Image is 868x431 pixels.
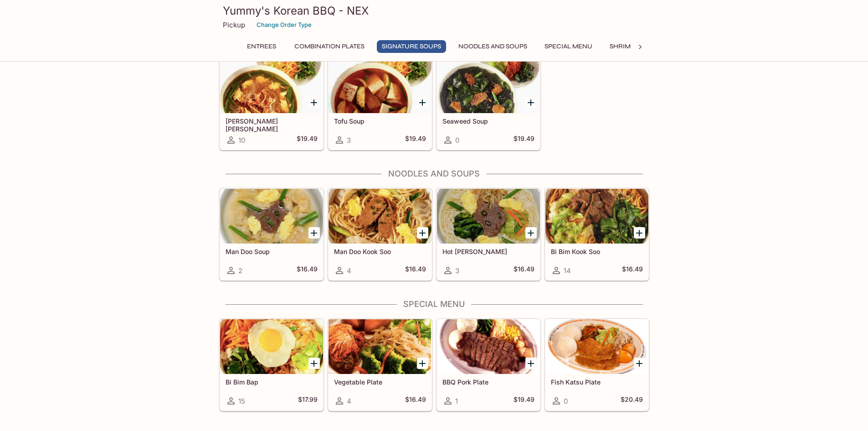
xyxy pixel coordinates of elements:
span: 3 [347,136,351,145]
div: Man Doo Kook Soo [329,189,431,244]
button: Add Bi Bim Bap [308,358,320,369]
h5: BBQ Pork Plate [442,378,534,386]
a: Hot [PERSON_NAME]3$16.49 [437,188,540,280]
button: Add BBQ Pork Plate [525,358,537,369]
button: Add Vegetable Plate [417,358,428,369]
button: Shrimp Combos [605,40,670,53]
h5: $19.49 [297,135,318,145]
a: [PERSON_NAME] [PERSON_NAME]10$19.49 [220,58,324,150]
div: BBQ Pork Plate [437,319,540,374]
button: Add Tofu Soup [417,97,428,108]
h5: $19.49 [405,135,426,145]
h5: Vegetable Plate [334,378,426,386]
h5: Seaweed Soup [442,117,534,125]
h5: $20.49 [621,395,643,406]
div: Tofu Soup [329,58,431,113]
a: Fish Katsu Plate0$20.49 [545,319,649,411]
div: Bi Bim Bap [220,319,323,374]
button: Combination Plates [289,40,370,53]
span: 1 [455,397,458,405]
h5: $16.49 [405,395,426,406]
button: Add Man Doo Soup [308,227,320,239]
div: Vegetable Plate [329,319,431,374]
h5: Man Doo Soup [226,248,318,255]
span: 0 [455,136,459,145]
div: Bi Bim Kook Soo [545,189,648,244]
h5: Hot [PERSON_NAME] [442,248,534,255]
a: Vegetable Plate4$16.49 [328,319,432,411]
a: Tofu Soup3$19.49 [328,58,432,150]
div: Fish Katsu Plate [545,319,648,374]
span: 14 [564,266,571,275]
button: Signature Soups [377,40,446,53]
a: Bi Bim Bap15$17.99 [220,319,324,411]
h5: Man Doo Kook Soo [334,248,426,255]
div: Man Doo Soup [220,189,323,244]
a: Seaweed Soup0$19.49 [437,58,540,150]
h5: $17.99 [298,395,318,406]
a: Bi Bim Kook Soo14$16.49 [545,188,649,280]
span: 2 [238,266,242,275]
h5: Bi Bim Kook Soo [551,248,643,255]
a: Man Doo Soup2$16.49 [220,188,324,280]
h5: Tofu Soup [334,117,426,125]
h4: Special Menu [219,299,649,309]
button: Add Yook Gae Jang [308,97,320,108]
h3: Yummy's Korean BBQ - NEX [223,4,646,18]
button: Add Seaweed Soup [525,97,537,108]
button: Add Fish Katsu Plate [634,358,645,369]
span: 4 [347,266,351,275]
button: Entrees [241,40,282,53]
h5: $16.49 [622,265,643,276]
h5: Bi Bim Bap [226,378,318,386]
button: Noodles and Soups [453,40,532,53]
button: Special Menu [539,40,597,53]
button: Add Bi Bim Kook Soo [634,227,645,239]
div: Yook Gae Jang [220,58,323,113]
a: Man Doo Kook Soo4$16.49 [328,188,432,280]
button: Change Order Type [252,18,316,32]
h5: $19.49 [514,135,534,145]
p: Pickup [223,21,245,29]
h5: [PERSON_NAME] [PERSON_NAME] [226,117,318,132]
h5: $16.49 [297,265,318,276]
span: 0 [564,397,568,405]
span: 15 [238,397,245,405]
h4: Noodles and Soups [219,169,649,179]
span: 3 [455,266,459,275]
span: 10 [238,136,245,145]
button: Add Man Doo Kook Soo [417,227,428,239]
h5: $19.49 [514,395,534,406]
a: BBQ Pork Plate1$19.49 [437,319,540,411]
h5: Fish Katsu Plate [551,378,643,386]
h5: $16.49 [405,265,426,276]
h5: $16.49 [514,265,534,276]
span: 4 [347,397,351,405]
div: Hot Kook Soo [437,189,540,244]
button: Add Hot Kook Soo [525,227,537,239]
div: Seaweed Soup [437,58,540,113]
